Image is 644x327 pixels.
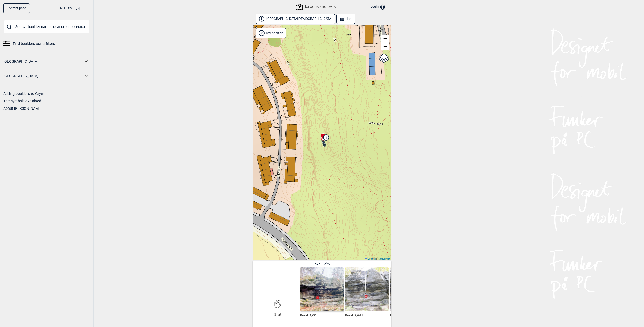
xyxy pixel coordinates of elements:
[3,40,90,48] a: Find boulders using filters
[3,58,83,65] a: [GEOGRAPHIC_DATA]
[3,106,42,111] a: About [PERSON_NAME]
[336,14,355,24] button: List
[256,14,335,24] button: [GEOGRAPHIC_DATA][DEMOGRAPHIC_DATA]
[3,99,41,103] a: The symbols explained
[76,3,80,14] button: EN
[60,3,65,13] button: NO
[3,20,90,33] input: Search boulder name, location or collection
[378,257,390,260] a: Kartverket
[3,72,83,80] a: [GEOGRAPHIC_DATA]
[3,3,30,13] a: To front page
[296,4,336,10] div: [GEOGRAPHIC_DATA]
[367,3,388,11] button: Login
[68,3,72,13] button: SV
[3,92,45,96] a: Adding boulders to Gryttr
[345,267,389,311] img: Break 2
[383,43,387,49] span: −
[256,28,286,38] div: Show my position
[379,53,389,64] a: Layers
[381,42,389,50] a: Zoom out
[390,267,434,311] img: Break 3
[300,312,316,317] span: Break 1 , 6C
[383,35,387,42] span: +
[372,28,389,32] div: 20 m
[300,267,344,311] img: Break 1
[376,257,377,260] span: |
[13,40,55,48] span: Find boulders using filters
[365,257,376,260] a: Leaflet
[390,312,406,317] span: Break 3 , 6B
[345,312,363,317] span: Break 2 , 6A+
[381,35,389,42] a: Zoom in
